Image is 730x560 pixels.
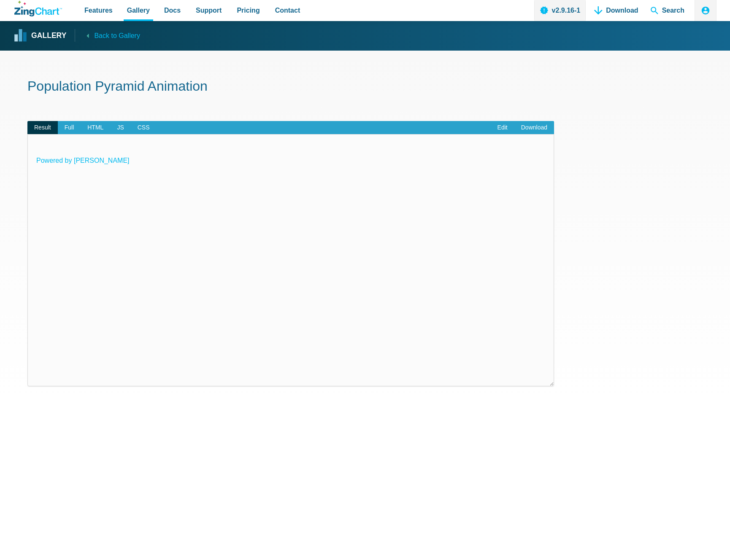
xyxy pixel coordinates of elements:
span: Contact [275,5,300,16]
h1: Population Pyramid Animation [27,78,703,97]
span: Gallery [127,5,150,16]
strong: Gallery [31,32,66,40]
a: Gallery [14,30,66,42]
span: CSS [131,121,157,135]
a: Edit [491,121,514,135]
span: Full [58,121,81,135]
span: Docs [164,5,181,16]
a: Powered by [PERSON_NAME] [36,157,130,164]
div: ​ [27,134,554,386]
span: Result [27,121,58,135]
span: Features [84,5,113,16]
span: Back to Gallery [94,30,140,41]
a: Download [514,121,554,135]
span: JS [110,121,130,135]
a: ZingChart Logo. Click to return to the homepage [14,1,62,16]
span: HTML [81,121,110,135]
span: Support [196,5,222,16]
a: Back to Gallery [75,29,140,41]
span: Pricing [237,5,260,16]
